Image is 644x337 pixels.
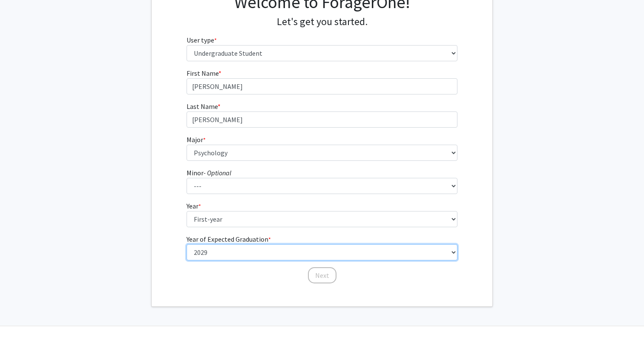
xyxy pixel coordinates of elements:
label: Year of Expected Graduation [187,234,271,244]
label: User type [187,35,217,45]
h4: Let's get you started. [187,16,458,28]
span: First Name [187,69,218,77]
button: Next [308,267,336,283]
label: Major [187,134,206,145]
i: - Optional [204,168,231,177]
iframe: Chat [6,299,36,331]
label: Minor [187,168,231,178]
label: Year [187,201,201,211]
span: Last Name [187,102,218,111]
